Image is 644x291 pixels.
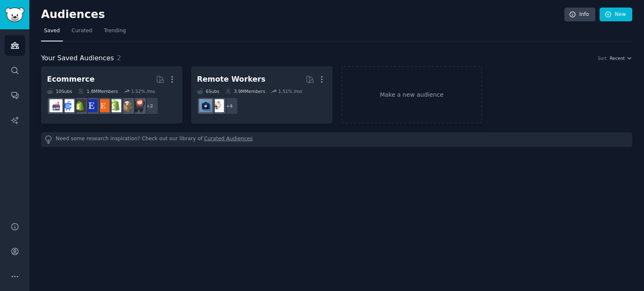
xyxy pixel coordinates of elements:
a: Remote Workers6Subs3.9MMembers1.51% /mo+4RemoteJobswork [191,66,332,124]
div: + 2 [141,97,158,115]
a: Saved [41,24,63,41]
img: reviewmyshopify [73,99,86,112]
div: Need some research inspiration? Check out our library of [41,132,632,147]
a: New [600,8,632,22]
img: ecommerce_growth [49,99,62,112]
img: Etsy [96,99,109,112]
span: Curated [72,27,92,35]
a: Info [564,8,595,22]
img: ecommercemarketing [61,99,74,112]
img: ecommerce [132,99,145,112]
a: Ecommerce10Subs1.8MMembers1.52% /mo+2ecommercedropshipshopifyEtsyEtsySellersreviewmyshopifyecomme... [41,66,182,124]
div: 6 Sub s [197,88,219,94]
div: 10 Sub s [47,88,72,94]
img: dropship [120,99,133,112]
h2: Audiences [41,8,564,21]
a: Trending [101,24,129,41]
span: 2 [117,54,121,62]
div: 1.52 % /mo [131,88,155,94]
button: Recent [610,55,632,61]
div: 1.8M Members [78,88,118,94]
span: Recent [610,55,625,61]
span: Trending [104,27,126,35]
span: Your Saved Audiences [41,53,114,64]
div: Remote Workers [197,74,265,85]
img: EtsySellers [85,99,98,112]
a: Make a new audience [341,66,483,124]
img: GummySearch logo [5,8,24,22]
a: Curated Audiences [204,135,253,144]
a: Curated [69,24,95,41]
img: work [199,99,212,112]
div: 1.51 % /mo [278,88,302,94]
div: + 4 [221,97,238,115]
div: Ecommerce [47,74,95,85]
div: 3.9M Members [225,88,265,94]
div: Sort [598,55,607,61]
img: shopify [108,99,121,112]
span: Saved [44,27,60,35]
img: RemoteJobs [211,99,224,112]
